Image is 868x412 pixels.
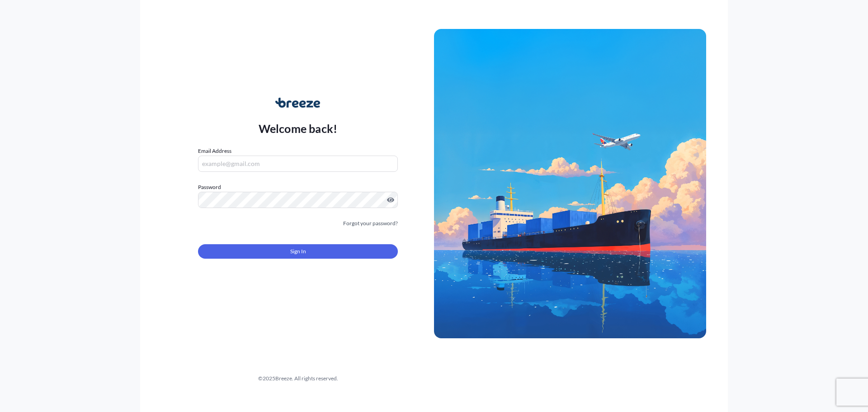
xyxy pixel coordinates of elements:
button: Sign In [198,244,398,259]
label: Password [198,183,398,192]
span: Sign In [290,247,306,256]
input: example@gmail.com [198,156,398,172]
p: Welcome back! [259,121,338,136]
img: Ship illustration [434,29,706,338]
a: Forgot your password? [343,219,398,228]
label: Email Address [198,147,231,156]
button: Show password [387,196,394,204]
div: © 2025 Breeze. All rights reserved. [162,374,434,383]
